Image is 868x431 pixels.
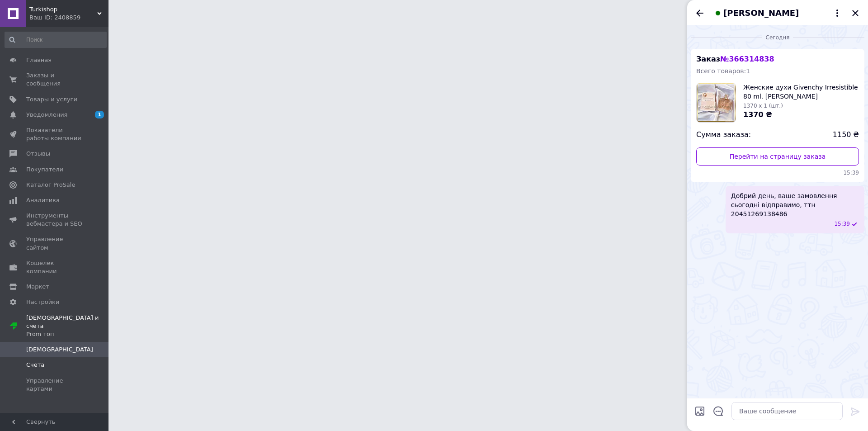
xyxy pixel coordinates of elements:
[696,67,750,75] span: Всего товаров: 1
[26,212,84,228] span: Инструменты вебмастера и SEO
[26,314,108,339] span: [DEMOGRAPHIC_DATA] и счета
[26,56,52,64] span: Главная
[694,8,705,19] button: Назад
[696,169,859,177] span: 15:39 12.10.2025
[26,181,75,189] span: Каталог ProSale
[26,111,67,119] span: Уведомления
[696,55,774,63] span: Заказ
[26,259,84,275] span: Кошелек компании
[26,235,84,251] span: Управление сайтом
[26,95,77,104] span: Товары и услуги
[712,405,724,417] button: Открыть шаблоны ответов
[743,83,859,101] span: Женские духи Givenchy Irresistible 80 ml. [PERSON_NAME] Иррезистибл 80 мл.
[720,55,774,63] span: № 366314838
[29,14,108,22] div: Ваш ID: 2408859
[696,130,751,140] span: Сумма заказа:
[26,361,44,369] span: Счета
[833,130,859,140] span: 1150 ₴
[26,283,49,291] span: Маркет
[26,71,84,88] span: Заказы и сообщения
[691,33,864,42] div: 12.10.2025
[29,5,97,14] span: Turkishop
[743,110,772,119] span: 1370 ₴
[731,191,859,218] span: Добрий день, ваше замовлення сьогодні відправимо, ттн 20451269138486
[5,32,107,48] input: Поиск
[26,150,50,158] span: Отзывы
[697,83,736,122] img: 3976867768_w100_h100_zhenskie-duhi-givenchy.jpg
[26,330,108,338] div: Prom топ
[696,147,859,166] a: Перейти на страницу заказа
[850,8,861,19] button: Закрыть
[95,111,104,118] span: 1
[834,220,850,228] span: 15:39 12.10.2025
[723,7,799,19] span: [PERSON_NAME]
[26,126,84,142] span: Показатели работы компании
[26,196,60,204] span: Аналитика
[26,166,63,174] span: Покупатели
[712,7,843,19] button: [PERSON_NAME]
[26,298,59,306] span: Настройки
[26,346,93,354] span: [DEMOGRAPHIC_DATA]
[762,34,793,42] span: Сегодня
[26,377,84,393] span: Управление картами
[743,103,783,109] span: 1370 x 1 (шт.)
